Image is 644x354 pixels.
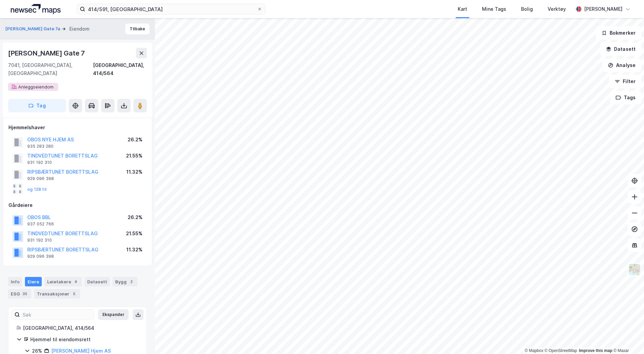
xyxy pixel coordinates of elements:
div: Hjemmel til eiendomsrett [30,335,138,344]
div: [PERSON_NAME] Gate 7 [8,48,86,59]
div: Transaksjoner [34,289,80,298]
iframe: Chat Widget [610,322,644,354]
input: Søk på adresse, matrikkel, gårdeiere, leietakere eller personer [85,4,257,14]
img: logo.a4113a55bc3d86da70a041830d287a7e.svg [11,4,61,14]
div: 935 283 280 [27,144,54,149]
a: Mapbox [525,348,543,353]
a: Improve this map [579,348,612,353]
div: 937 052 766 [27,221,54,227]
div: Gårdeiere [8,201,147,209]
button: Tilbake [125,24,150,34]
div: 5 [71,290,77,297]
div: ESG [8,289,31,298]
div: 4 [72,278,79,285]
div: Bygg [112,277,137,286]
div: 21.55% [126,152,142,160]
div: Leietakere [44,277,82,286]
div: 931 192 310 [27,238,52,243]
div: Kontrollprogram for chat [610,322,644,354]
button: Datasett [600,42,641,56]
div: Info [8,277,22,286]
div: 11.32% [126,168,142,176]
div: Bolig [521,5,533,13]
div: Datasett [85,277,110,286]
div: 21.55% [126,229,142,238]
div: Eiendom [69,25,90,33]
div: Hjemmelshaver [8,123,147,132]
input: Søk [20,310,94,320]
div: [GEOGRAPHIC_DATA], 414/564 [93,61,147,77]
div: 26.2% [128,136,142,144]
div: Kart [458,5,467,13]
div: 931 192 310 [27,160,52,165]
div: 2 [128,278,135,285]
img: Z [628,263,641,276]
div: 35 [21,290,29,297]
button: Tag [8,99,66,112]
div: 11.32% [126,246,142,254]
button: Tags [610,91,641,104]
button: Ekspander [98,309,129,320]
div: Eiere [25,277,42,286]
button: Analyse [602,59,641,72]
div: [PERSON_NAME] [584,5,622,13]
a: [PERSON_NAME] Hjem AS [51,348,111,354]
div: Mine Tags [482,5,506,13]
button: [PERSON_NAME] Gate 7a [5,26,62,32]
div: 929 096 398 [27,254,54,259]
div: Verktøy [548,5,566,13]
div: [GEOGRAPHIC_DATA], 414/564 [23,324,138,332]
button: Filter [609,75,641,88]
button: Bokmerker [596,26,641,40]
div: 26.2% [128,213,142,221]
div: 7041, [GEOGRAPHIC_DATA], [GEOGRAPHIC_DATA] [8,61,93,77]
a: OpenStreetMap [545,348,577,353]
div: 929 096 398 [27,176,54,181]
